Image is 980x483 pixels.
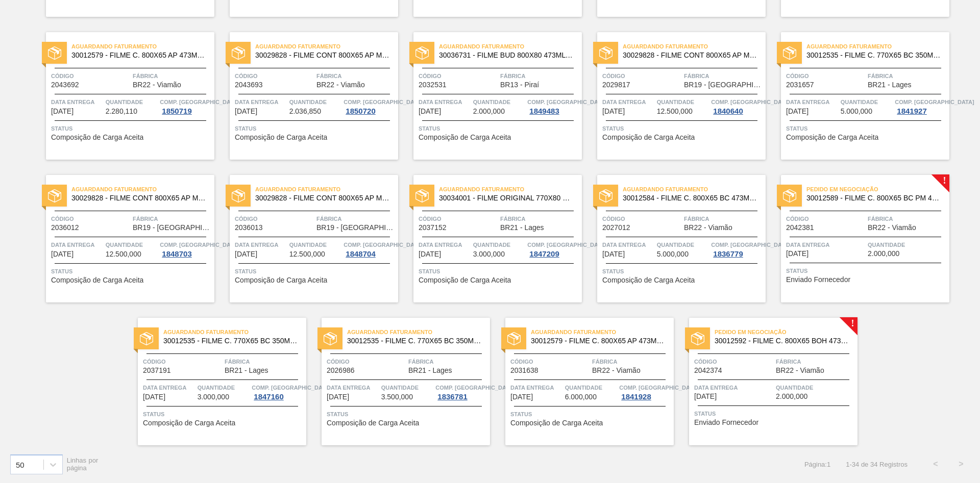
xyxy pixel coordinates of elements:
[225,367,268,374] span: BR21 - Lages
[527,240,606,250] span: Comp. Carga
[602,97,654,107] span: Data entrega
[868,250,899,258] span: 2.000,000
[776,357,855,367] span: Fábrica
[347,337,482,345] span: 30012535 - FILME C. 770X65 BC 350ML C12 429
[786,266,947,276] span: Status
[786,134,878,141] span: Composição de Carga Aceita
[106,108,137,115] span: 2.280,110
[31,32,214,160] a: statusAguardando Faturamento30012579 - FILME C. 800X65 AP 473ML C12 429Código2043692FábricaBR22 -...
[510,409,671,419] span: Status
[255,52,390,59] span: 30029828 - FILME CONT 800X65 AP MP 473 C12 429
[106,240,158,250] span: Quantidade
[289,108,321,115] span: 2.036,850
[344,97,396,115] a: Comp. [GEOGRAPHIC_DATA]1850720
[711,250,745,258] div: 1836779
[415,189,429,202] img: status
[619,383,671,401] a: Comp. [GEOGRAPHIC_DATA]1841928
[711,240,790,250] span: Comp. Carga
[868,240,947,250] span: Quantidade
[674,318,857,445] a: !statusPedido em Negociação30012592 - FILME C. 800X65 BOH 473ML C12 429Código2042374FábricaBR22 -...
[806,194,941,202] span: 30012589 - FILME C. 800X65 BC PM 473ML C12 429
[473,97,525,107] span: Quantidade
[31,175,214,302] a: statusAguardando Faturamento30029828 - FILME CONT 800X65 AP MP 473 C12 429Código2036012FábricaBR1...
[715,337,849,345] span: 30012592 - FILME C. 800X65 BOH 473ML C12 429
[419,97,471,107] span: Data entrega
[327,383,379,393] span: Data entrega
[527,240,579,258] a: Comp. [GEOGRAPHIC_DATA]1847209
[316,214,396,224] span: Fábrica
[623,184,766,194] span: Aguardando Faturamento
[133,71,212,81] span: Fábrica
[122,318,306,445] a: statusAguardando Faturamento30012535 - FILME C. 770X65 BC 350ML C12 429Código2037191FábricaBR21 -...
[398,175,582,302] a: statusAguardando Faturamento30034001 - FILME ORIGINAL 770X80 350X12 MPCódigo2037152FábricaBR21 - ...
[565,393,597,401] span: 6.000,000
[327,367,355,374] span: 2026986
[235,71,314,81] span: Código
[344,107,377,115] div: 1850720
[435,393,469,401] div: 1836781
[711,107,745,115] div: 1840640
[846,461,908,468] span: 1 - 34 de 34 Registros
[510,357,590,367] span: Código
[473,250,505,258] span: 3.000,000
[67,456,99,472] span: Linhas por página
[232,189,245,202] img: status
[602,71,681,81] span: Código
[51,224,79,232] span: 2036012
[694,357,773,367] span: Código
[419,71,498,81] span: Código
[619,393,653,401] div: 1841928
[806,52,941,59] span: 30012535 - FILME C. 770X65 BC 350ML C12 429
[160,97,239,107] span: Comp. Carga
[327,393,349,401] span: 11/11/2025
[344,240,396,258] a: Comp. [GEOGRAPHIC_DATA]1848704
[602,81,630,89] span: 2029817
[235,97,287,107] span: Data entrega
[408,357,487,367] span: Fábrica
[602,214,681,224] span: Código
[868,81,912,89] span: BR21 - Lages
[841,97,893,107] span: Quantidade
[133,214,212,224] span: Fábrica
[51,250,73,258] span: 31/10/2025
[235,123,396,134] span: Status
[51,81,79,89] span: 2043692
[225,357,304,367] span: Fábrica
[316,81,365,89] span: BR22 - Viamão
[602,108,625,115] span: 22/10/2025
[252,383,304,401] a: Comp. [GEOGRAPHIC_DATA]1847160
[623,41,766,52] span: Aguardando Faturamento
[623,52,757,59] span: 30029828 - FILME CONT 800X65 AP MP 473 C12 429
[51,108,73,115] span: 20/10/2025
[786,71,865,81] span: Código
[255,194,390,202] span: 30029828 - FILME CONT 800X65 AP MP 473 C12 429
[235,224,263,232] span: 2036013
[510,393,533,401] span: 15/11/2025
[948,451,974,477] button: >
[602,224,630,232] span: 2027012
[51,134,143,141] span: Composição de Carga Aceita
[133,81,181,89] span: BR22 - Viamão
[419,214,498,224] span: Código
[327,419,419,427] span: Composição de Carga Aceita
[694,409,855,419] span: Status
[198,393,229,401] span: 3.000,000
[435,383,487,401] a: Comp. [GEOGRAPHIC_DATA]1836781
[419,224,447,232] span: 2037152
[684,81,763,89] span: BR19 - Nova Rio
[694,383,773,393] span: Data entrega
[419,123,579,134] span: Status
[51,214,130,224] span: Código
[235,108,257,115] span: 20/10/2025
[599,189,612,202] img: status
[806,184,949,194] span: Pedido em Negociação
[255,41,398,52] span: Aguardando Faturamento
[163,337,298,345] span: 30012535 - FILME C. 770X65 BC 350ML C12 429
[252,393,285,401] div: 1847160
[143,393,165,401] span: 11/11/2025
[48,46,61,60] img: status
[71,184,214,194] span: Aguardando Faturamento
[500,224,544,232] span: BR21 - Lages
[527,107,561,115] div: 1849483
[289,250,325,258] span: 12.500,000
